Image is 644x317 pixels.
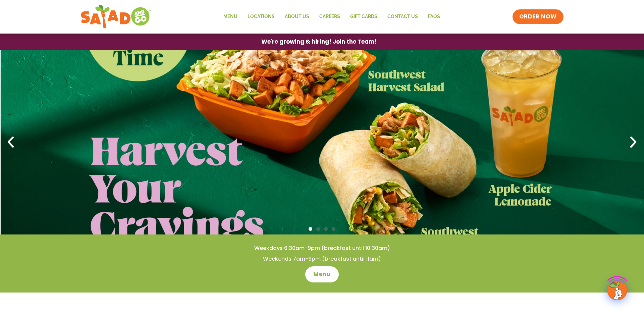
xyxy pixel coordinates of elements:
a: FAQs [423,9,445,24]
a: GIFT CARDS [345,9,382,24]
h4: Weekdays 6:30am-9pm (breakfast until 10:30am) [13,245,631,252]
a: Contact Us [382,9,423,24]
span: Go to slide 4 [332,227,335,231]
a: ORDER NOW [513,9,563,24]
div: Next slide [626,135,641,150]
span: ORDER NOW [519,13,557,21]
div: Previous slide [3,135,18,150]
span: Go to slide 1 [309,227,312,231]
a: Menu [305,266,338,282]
span: Go to slide 3 [324,227,328,231]
a: About Us [280,9,314,24]
a: Menu [218,9,243,24]
a: Locations [243,9,280,24]
nav: Menu [218,9,445,24]
img: new-SAG-logo-768×292 [80,3,151,30]
a: We're growing & hiring! Join the Team! [251,34,387,50]
span: We're growing & hiring! Join the Team! [261,39,377,45]
span: Go to slide 2 [316,227,320,231]
a: Careers [314,9,345,24]
span: Menu [313,270,330,278]
h4: Weekends 7am-9pm (breakfast until 11am) [13,255,631,263]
